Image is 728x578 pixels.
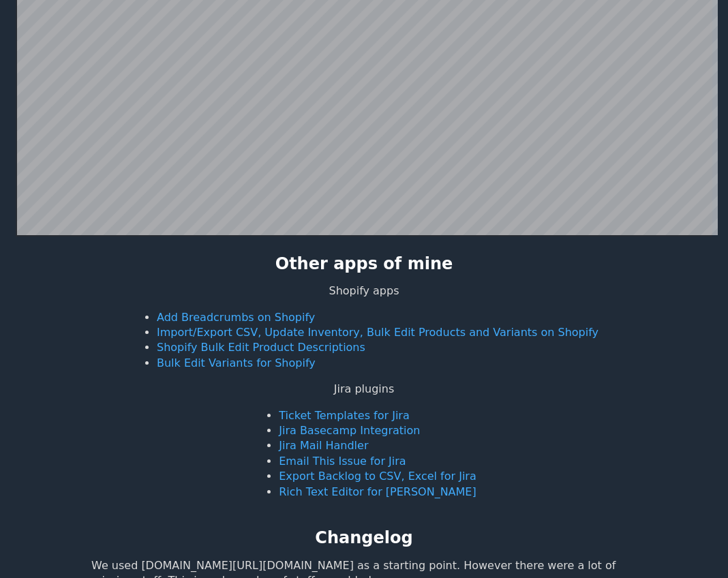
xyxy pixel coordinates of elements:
[275,253,453,276] h2: Other apps of mine
[279,470,476,483] a: Export Backlog to CSV, Excel for Jira
[157,356,316,369] a: Bulk Edit Variants for Shopify
[279,485,476,498] a: Rich Text Editor for [PERSON_NAME]
[157,341,365,354] a: Shopify Bulk Edit Product Descriptions
[279,439,368,452] a: Jira Mail Handler
[157,311,315,324] a: Add Breadcrumbs on Shopify
[279,424,420,437] a: Jira Basecamp Integration
[157,326,598,339] a: Import/Export CSV, Update Inventory, Bulk Edit Products and Variants on Shopify
[279,409,409,422] a: Ticket Templates for Jira
[279,455,406,468] a: Email This Issue for Jira
[315,527,412,550] h2: Changelog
